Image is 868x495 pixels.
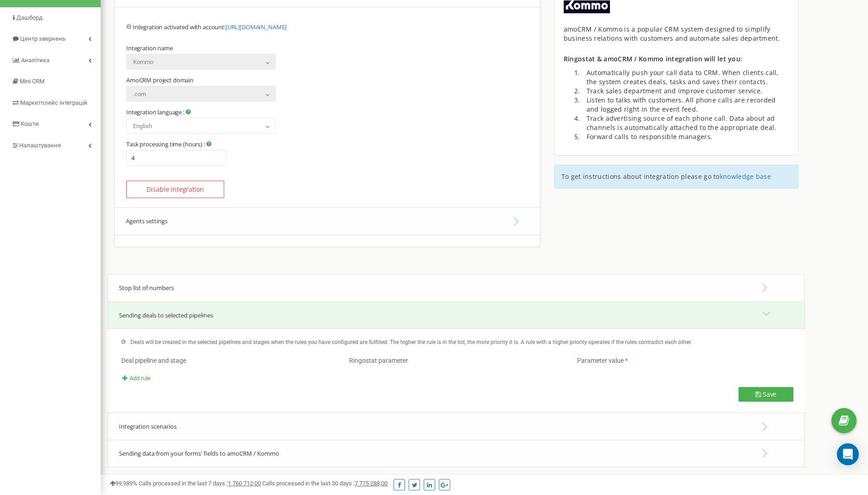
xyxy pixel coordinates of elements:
span: Parameter value [577,357,624,364]
p: To get instructions about integration please go to [561,172,791,181]
span: Ringostat parameter [349,357,408,364]
span: Deals will be created in the selected pipelines and stages when the rules you have configured are... [130,339,692,345]
span: Stop list of numbers [119,284,174,292]
span: .com [129,88,272,101]
u: 7 775 288,00 [355,480,388,487]
a: [URL][DOMAIN_NAME] [226,23,286,31]
li: Track advertising source of each phone call. Data about ad channels is automatically attached to ... [582,114,789,132]
span: 99,989% [110,480,137,487]
span: Центр звернень [20,35,65,42]
li: Forward calls to responsible managers. [582,132,789,141]
span: Deal pipeline and stage [121,357,186,364]
p: Ringostat & amoCRM / Kommo integration will let you: [564,54,789,64]
button: Agents settings [115,207,540,235]
span: Дашборд [16,14,43,21]
span: Kommo [126,54,275,70]
span: English [126,118,275,134]
img: image [564,0,610,13]
label: Integration language : [126,108,191,116]
span: Add rule [129,375,151,382]
span: Mini CRM [20,78,44,85]
a: knowledge base [720,172,771,181]
div: Open Intercom Messenger [837,443,859,465]
span: Kommo [129,56,272,69]
li: Automatically push your call data to CRM. When clients call, the system creates deals, tasks and ... [582,68,789,86]
span: Calls processed in the last 7 days : [139,480,261,487]
span: .com [126,86,275,102]
span: Налаштування [19,142,61,149]
li: Track sales department and improve customer service. [582,86,789,96]
span: English [129,120,272,133]
span: Sending data from your forms' fields to amoCRM / Kommo [119,449,279,457]
span: Integration activated with account: [133,23,286,31]
button: Disable integration [126,181,224,198]
span: Integration scenarios [119,422,177,430]
li: Listen to talks with customers. All phone calls are recorded and logged right in the event feed. [582,96,789,114]
label: AmoCRM project domain [126,76,194,84]
label: Task processing time (hours) : [126,140,211,148]
span: Кошти [21,120,39,127]
button: Save [739,387,793,402]
div: amoCRM / Kommo is a popular CRM system designed to simplify business relations with customers and... [564,25,789,43]
span: Calls processed in the last 30 days : [262,480,388,487]
span: Маркетплейс інтеграцій [20,99,87,106]
span: Аналiтика [21,57,49,64]
label: Integration name [126,44,173,52]
u: 1 760 712,00 [228,480,261,487]
span: Save [763,390,776,398]
span: Sending deals to selected pipelines [119,311,213,319]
